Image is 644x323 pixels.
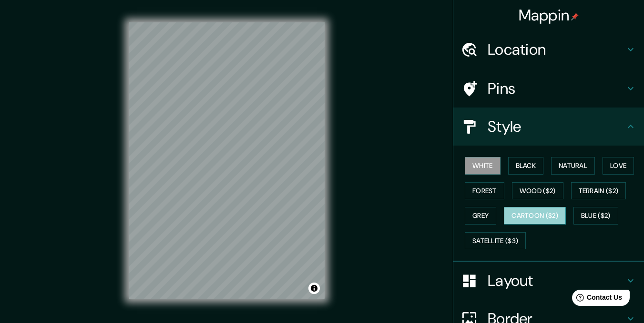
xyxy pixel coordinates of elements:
h4: Layout [488,271,625,290]
button: Toggle attribution [308,283,320,294]
button: Cartoon ($2) [504,207,566,225]
h4: Pins [488,79,625,98]
button: Forest [465,182,504,200]
div: Location [453,30,644,69]
div: Layout [453,262,644,300]
h4: Style [488,117,625,136]
button: Satellite ($3) [465,232,526,250]
canvas: Map [129,22,325,299]
h4: Location [488,40,625,59]
button: Terrain ($2) [571,182,626,200]
h4: Mappin [519,6,579,25]
button: Grey [465,207,496,225]
iframe: Help widget launcher [559,286,634,313]
button: Wood ($2) [512,182,563,200]
img: pin-icon.png [571,13,579,20]
button: Blue ($2) [573,207,618,225]
button: Black [508,157,544,175]
button: Love [603,157,634,175]
div: Style [453,108,644,146]
button: Natural [551,157,595,175]
button: White [465,157,501,175]
div: Pins [453,69,644,108]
